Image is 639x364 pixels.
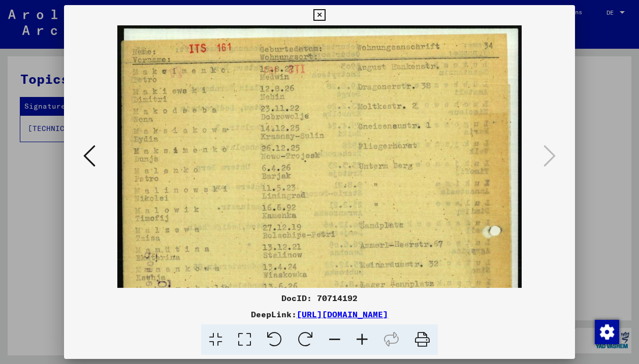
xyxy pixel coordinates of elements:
[297,309,388,319] a: [URL][DOMAIN_NAME]
[64,292,575,304] div: DocID: 70714192
[595,320,619,344] img: Zustimmung ändern
[64,308,575,320] div: DeepLink:
[594,319,619,344] div: Zustimmung ändern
